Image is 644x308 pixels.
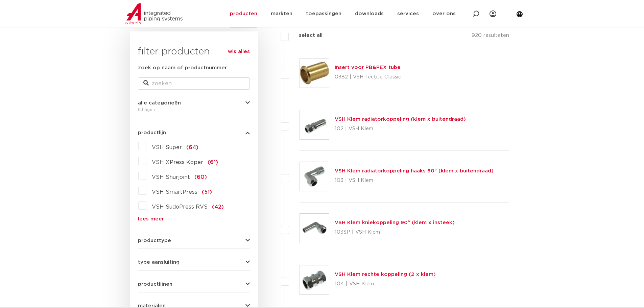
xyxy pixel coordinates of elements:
[335,123,466,134] p: 102 | VSH Klem
[138,130,250,135] button: productlijn
[138,100,250,105] button: alle categorieën
[138,216,250,221] a: lees meer
[335,72,401,82] p: 0382 | VSH Tectite Classic
[138,105,250,114] div: fittingen
[212,204,224,210] span: (42)
[335,227,455,238] p: 103SP | VSH Klem
[335,272,436,277] a: VSH Klem rechte koppeling (2 x klem)
[186,145,198,150] span: (64)
[335,220,455,225] a: VSH Klem kniekoppeling 90° (klem x insteek)
[335,117,466,122] a: VSH Klem radiatorkoppeling (klem x buitendraad)
[208,160,218,165] span: (61)
[152,189,197,195] span: VSH SmartPress
[335,279,436,289] p: 104 | VSH Klem
[152,174,190,180] span: VSH Shurjoint
[138,260,250,265] button: type aansluiting
[335,175,494,186] p: 103 | VSH Klem
[152,145,182,150] span: VSH Super
[472,31,509,42] p: 920 resultaten
[228,48,250,56] a: wis alles
[300,214,329,243] img: Thumbnail for VSH Klem kniekoppeling 90° (klem x insteek)
[289,31,323,40] label: select all
[138,238,171,243] span: producttype
[138,45,250,58] h3: filter producten
[138,130,166,135] span: productlijn
[138,100,181,105] span: alle categorieën
[138,282,250,287] button: productlijnen
[138,77,250,90] input: zoeken
[335,65,401,70] a: Insert voor PB&PEX tube
[300,58,329,88] img: Thumbnail for Insert voor PB&PEX tube
[194,174,207,180] span: (60)
[300,265,329,294] img: Thumbnail for VSH Klem rechte koppeling (2 x klem)
[138,282,172,287] span: productlijnen
[300,110,329,139] img: Thumbnail for VSH Klem radiatorkoppeling (klem x buitendraad)
[138,260,180,265] span: type aansluiting
[202,189,212,195] span: (51)
[138,64,227,72] label: zoek op naam of productnummer
[138,238,250,243] button: producttype
[300,162,329,191] img: Thumbnail for VSH Klem radiatorkoppeling haaks 90° (klem x buitendraad)
[152,204,208,210] span: VSH SudoPress RVS
[152,160,203,165] span: VSH XPress Koper
[335,168,494,173] a: VSH Klem radiatorkoppeling haaks 90° (klem x buitendraad)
